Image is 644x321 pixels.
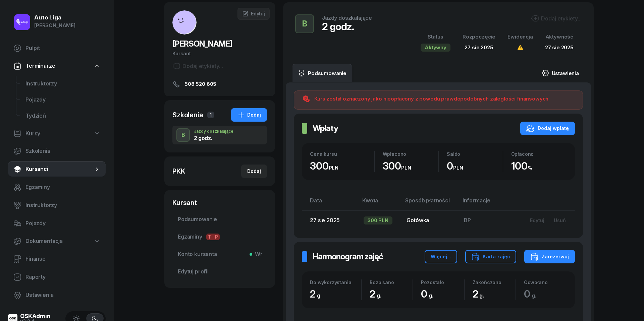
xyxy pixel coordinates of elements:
[8,197,106,213] a: Instruktorzy
[25,95,100,104] span: Pojazdy
[528,165,532,171] small: %
[313,251,383,262] h2: Harmonogram zajęć
[25,255,100,263] span: Finanse
[313,123,338,134] h2: Wpłaty
[425,250,457,263] button: Więcej...
[8,161,106,177] a: Kursanci
[8,215,106,232] a: Pojazdy
[532,292,536,299] small: g.
[179,129,188,141] div: B
[8,58,106,74] a: Terminarze
[178,215,262,224] span: Podsumowanie
[8,40,106,56] a: Pulpit
[511,151,567,157] div: Opłacono
[295,14,314,33] button: B
[322,20,372,33] div: 2 godz.
[172,110,203,120] div: Szkolenia
[172,62,223,70] button: Dodaj etykiety...
[25,112,100,120] span: Tydzień
[172,126,267,144] button: BJazdy doszkalające2 godz.
[525,215,549,226] button: Edytuj
[310,151,374,157] div: Cena kursu
[8,269,106,285] a: Raporty
[25,129,40,138] span: Kursy
[194,135,233,141] div: 2 godz.
[20,92,106,108] a: Pojazdy
[172,198,267,207] div: Kursant
[536,64,584,82] a: Ustawienia
[310,160,374,172] div: 300
[310,288,325,300] span: 2
[383,151,439,157] div: Wpłacono
[530,217,544,223] div: Edytuj
[20,313,51,319] div: OSKAdmin
[524,288,540,300] span: 0
[176,128,190,142] button: B
[8,143,106,159] a: Szkolenia
[20,108,106,124] a: Tydzień
[252,250,262,259] span: Wł
[206,234,213,240] span: T
[479,292,484,299] small: g.
[421,44,450,52] div: Aktywny
[178,267,262,276] span: Edytuj profil
[473,279,516,285] div: Zakończono
[25,79,100,88] span: Instruktorzy
[370,288,385,300] span: 2
[8,251,106,267] a: Finanse
[213,234,220,240] span: P
[421,288,464,300] div: 0
[178,250,262,259] span: Konto kursanta
[401,165,411,171] small: PLN
[377,292,381,299] small: g.
[464,217,471,223] span: BP
[172,167,185,176] div: PKK
[329,165,339,171] small: PLN
[531,14,582,22] button: Dodaj etykiety...
[8,126,106,141] a: Kursy
[184,80,216,88] span: 508 520 605
[526,124,569,132] div: Dodaj wpłatę
[463,33,495,41] div: Rozpoczęcie
[459,196,520,210] th: Informacje
[465,44,493,51] span: 27 sie 2025
[172,211,267,228] a: Podsumowanie
[172,229,267,245] a: EgzaminyTP
[34,21,75,30] div: [PERSON_NAME]
[314,95,548,103] div: Kurs został oznaczony jako nieopłacony z powodu prawdopodobnych zaległości finansowych
[241,165,267,178] button: Dodaj
[25,165,94,174] span: Kursanci
[473,288,488,300] span: 2
[25,44,100,53] span: Pulpit
[237,111,261,119] div: Dodaj
[545,33,574,41] div: Aktywność
[549,215,571,226] button: Usuń
[401,196,458,210] th: Sposób płatności
[421,33,450,41] div: Status
[8,234,106,249] a: Dokumentacja
[25,183,100,192] span: Egzaminy
[465,250,516,263] button: Karta zajęć
[25,219,100,228] span: Pojazdy
[8,179,106,195] a: Egzaminy
[172,264,267,280] a: Edytuj profil
[317,292,322,299] small: g.
[172,39,232,49] span: [PERSON_NAME]
[370,279,413,285] div: Rozpisano
[292,64,352,82] a: Podsumowanie
[25,147,100,155] span: Szkolenia
[322,15,372,20] div: Jazdy doszkalające
[554,217,566,223] div: Usuń
[511,160,567,172] div: 100
[34,15,75,20] div: Auto Liga
[310,217,340,223] span: 27 sie 2025
[194,129,233,133] div: Jazdy doszkalające
[421,279,464,285] div: Pozostało
[20,76,106,92] a: Instruktorzy
[471,253,510,261] div: Karta zajęć
[431,253,451,261] div: Więcej...
[25,237,63,246] span: Dokumentacja
[429,292,433,299] small: g.
[524,250,575,263] button: Zarezerwuj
